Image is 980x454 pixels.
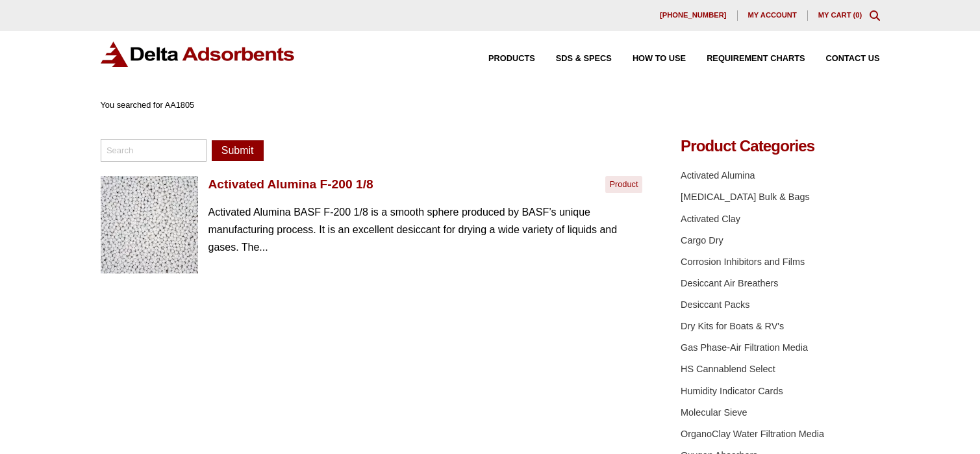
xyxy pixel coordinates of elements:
a: Desiccant Packs [681,299,749,310]
span: [PHONE_NUMBER] [660,12,727,19]
a: Activated Clay [681,214,740,224]
p: product [605,176,642,193]
h4: Product Categories [681,138,879,154]
a: Cargo Dry [681,235,723,246]
a: Humidity Indicator Cards [681,386,783,396]
span: Contact Us [826,55,880,63]
button: Submit [212,140,264,161]
input: Search [101,139,207,161]
p: Activated Alumina BASF F-200 1/8 is a smooth sphere produced by BASF’s unique manufacturing proce... [208,203,642,257]
a: My Cart (0) [818,11,862,19]
div: Toggle Modal Content [870,10,880,21]
a: Corrosion Inhibitors and Films [681,257,805,267]
a: My account [738,10,808,21]
a: Activated Alumina [681,170,755,181]
a: [PHONE_NUMBER] [649,10,738,21]
span: 0 [855,11,859,19]
a: Molecular Sieve [681,407,747,418]
a: Contact Us [805,55,880,63]
span: SDS & SPECS [556,55,612,63]
a: Activated Alumina F-200 1/8 [208,177,373,193]
a: Dry Kits for Boats & RV's [681,321,784,331]
a: Requirement Charts [686,55,805,63]
span: My account [748,12,797,19]
span: You searched for AA1805 [101,100,195,110]
a: Desiccant Air Breathers [681,278,778,288]
a: SDS & SPECS [535,55,612,63]
span: How to Use [633,55,686,63]
a: How to Use [612,55,686,63]
a: [MEDICAL_DATA] Bulk & Bags [681,192,810,202]
a: Gas Phase-Air Filtration Media [681,342,808,353]
span: Products [488,55,535,63]
span: Requirement Charts [707,55,805,63]
a: Products [468,55,535,63]
a: OrganoClay Water Filtration Media [681,429,824,439]
img: Delta Adsorbents [101,42,295,67]
a: HS Cannablend Select [681,364,775,374]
